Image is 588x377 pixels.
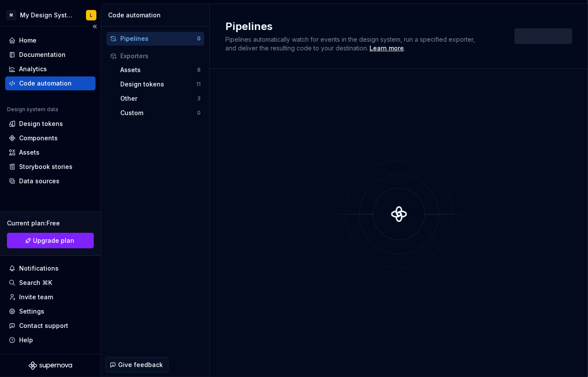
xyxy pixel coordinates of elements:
a: Settings [5,304,96,318]
div: Assets [19,148,40,157]
a: Invite team [5,290,96,304]
div: 0 [197,35,201,42]
button: Assets8 [117,63,204,77]
button: Help [5,333,96,347]
div: Settings [19,307,44,316]
button: Collapse sidebar [89,20,101,33]
div: Home [19,36,36,45]
div: 0 [197,109,201,116]
div: My Design System [20,11,76,20]
button: Give feedback [106,357,168,373]
div: Search ⌘K [19,278,52,287]
button: Custom0 [117,106,204,120]
a: Upgrade plan [7,233,94,248]
div: Custom [120,109,197,117]
button: Contact support [5,319,96,333]
button: MMy Design SystemL [2,6,99,24]
div: 8 [197,66,201,73]
a: Components [5,131,96,145]
button: Other3 [117,92,204,106]
div: Other [120,94,197,103]
div: Analytics [19,65,47,73]
div: Code automation [19,79,72,88]
span: . [368,45,405,52]
a: Learn more [370,44,404,53]
a: Home [5,33,96,47]
div: Design tokens [19,119,63,128]
div: Exporters [120,52,201,60]
div: Contact support [19,321,68,330]
button: Design tokens11 [117,77,204,91]
div: Notifications [19,264,59,273]
button: Notifications [5,261,96,275]
div: Design system data [7,106,58,113]
span: Upgrade plan [33,236,75,245]
div: Data sources [19,177,59,185]
div: Code automation [108,11,206,20]
h2: Pipelines [225,20,504,33]
span: Pipelines automatically watch for events in the design system, run a specified exporter, and deli... [225,36,477,52]
div: 11 [196,81,201,88]
a: Documentation [5,48,96,62]
span: Give feedback [118,360,163,369]
div: M [6,10,17,20]
svg: Supernova Logo [29,361,72,370]
div: Storybook stories [19,162,73,171]
a: Data sources [5,174,96,188]
div: Current plan : Free [7,219,94,228]
div: Invite team [19,293,53,301]
div: Help [19,336,33,344]
button: Search ⌘K [5,276,96,290]
a: Assets [5,146,96,159]
div: Components [19,134,58,142]
a: Code automation [5,76,96,90]
div: L [90,12,92,19]
div: 3 [197,95,201,102]
a: Analytics [5,62,96,76]
div: Design tokens [120,80,196,89]
div: Pipelines [120,34,197,43]
button: Pipelines0 [106,32,204,46]
a: Storybook stories [5,160,96,174]
div: Documentation [19,50,66,59]
a: Design tokens [5,117,96,131]
div: Assets [120,66,197,74]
